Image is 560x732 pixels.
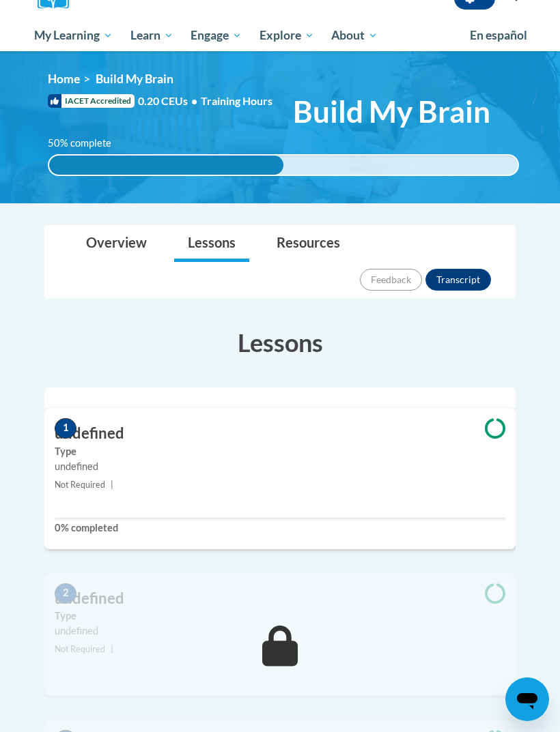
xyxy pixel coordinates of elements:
[260,27,314,44] span: Explore
[182,20,251,51] a: Engage
[323,20,387,51] a: About
[55,609,505,624] label: Type
[174,226,249,262] a: Lessons
[130,27,173,44] span: Learn
[505,677,549,721] iframe: Botón para iniciar la ventana de mensajería
[122,20,182,51] a: Learn
[251,20,323,51] a: Explore
[263,226,354,262] a: Resources
[55,521,505,536] label: 0% completed
[55,444,505,459] label: Type
[55,644,105,654] span: Not Required
[96,72,173,86] span: Build My Brain
[44,588,516,609] h3: undefined
[48,72,80,86] a: Home
[293,93,490,130] span: Build My Brain
[360,269,422,291] button: Feedback
[425,269,491,291] button: Transcript
[191,94,197,107] span: •
[55,418,76,439] span: 1
[44,423,516,444] h3: undefined
[25,20,122,51] a: My Learning
[48,94,135,108] span: IACET Accredited
[72,226,160,262] a: Overview
[34,27,113,44] span: My Learning
[111,644,113,654] span: |
[191,27,242,44] span: Engage
[138,93,201,108] span: 0.20 CEUs
[44,325,516,360] h3: Lessons
[55,480,105,490] span: Not Required
[55,583,76,604] span: 2
[24,20,536,51] div: Main menu
[111,480,113,490] span: |
[49,156,283,175] div: 50% complete
[55,459,505,474] div: undefined
[48,136,126,151] label: 50% complete
[461,21,536,50] a: En español
[331,27,378,44] span: About
[55,624,505,639] div: undefined
[470,28,527,42] span: En español
[201,94,272,107] span: Training Hours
